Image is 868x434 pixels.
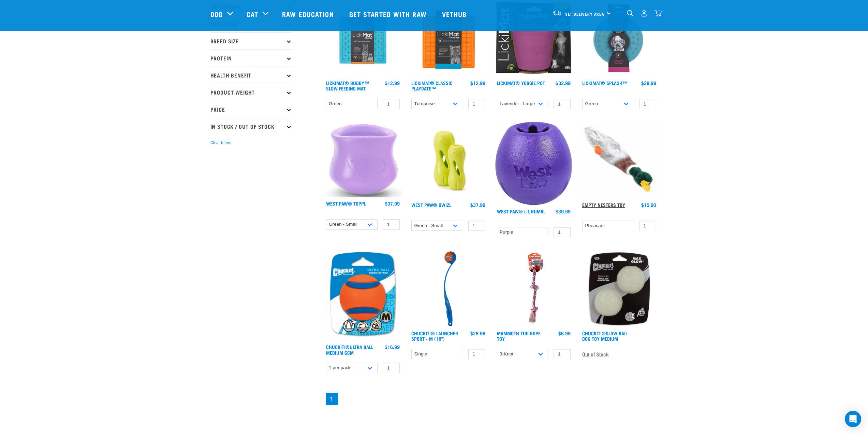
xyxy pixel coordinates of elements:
img: home-icon-1@2x.png [627,10,633,16]
a: LickiMat® Buddy™ Slow Feeding Mat [326,82,369,89]
input: 1 [639,221,656,231]
div: Open Intercom Messenger [845,411,861,427]
div: $28.99 [470,331,485,336]
a: Cat [247,9,258,19]
img: Mammoth 3-Knot Tug [495,250,573,327]
input: 1 [554,99,571,109]
img: Empty nesters plush mallard 18 17 [580,122,658,199]
p: In Stock / Out Of Stock [210,118,292,135]
p: Product Weight [210,84,292,101]
input: 1 [383,219,400,230]
input: 1 [468,349,485,360]
img: van-moving.png [553,10,562,16]
a: Vethub [435,0,475,28]
div: $6.99 [558,331,571,336]
div: $16.99 [385,344,400,350]
input: 1 [639,99,656,109]
div: $37.99 [470,202,485,208]
span: Set Delivery Area [565,13,605,15]
a: Mammoth Tug Rope Toy [497,332,541,340]
input: 1 [554,349,571,360]
span: Out of Stock [582,349,609,359]
p: Breed Size [210,32,292,50]
a: Get started with Raw [342,0,435,28]
p: Price [210,101,292,118]
a: LickiMat® Splash™ [582,82,627,84]
input: 1 [468,99,485,109]
input: 1 [468,221,485,231]
input: 1 [383,363,400,373]
input: 1 [383,99,400,109]
img: Qwizl [410,122,487,199]
div: $15.90 [641,202,656,208]
a: Empty Nesters Toy [582,204,625,206]
img: A237296 [580,250,658,327]
a: West Paw® Qwizl [411,204,451,206]
p: Health Benefit [210,67,292,84]
a: West Paw® Toppl [326,202,366,205]
a: West Paw® Lil Rumbl [497,210,545,212]
a: LickiMat® Yoggie Pot [497,82,545,84]
div: $28.99 [641,80,656,86]
input: 1 [554,227,571,238]
img: Bb5c5226 acd4 4c0e 81f5 c383e1e1d35b 1 35d3d51dffbaba34a78f507489e2669f [410,250,487,327]
a: Chuckit!®Glow Ball Dog Toy Medium [582,332,628,340]
img: 91vjngt Ls L AC SL1500 [495,122,573,205]
a: Chuckit!® Launcher Sport - M (18") [411,332,458,340]
div: $12.99 [470,80,485,86]
a: Raw Education [275,0,342,28]
img: 152248chuck it ultra ball med 0013909 [324,250,402,341]
div: $32.99 [556,80,571,86]
div: $39.99 [556,209,571,214]
a: Page 1 [326,393,338,405]
div: $12.99 [385,80,400,86]
nav: pagination [324,392,658,407]
div: $37.99 [385,201,400,206]
p: Protein [210,50,292,67]
button: Clear filters [210,140,231,146]
img: home-icon@2x.png [654,10,662,17]
a: Chuckit!®Ultra Ball Medium 6cm [326,346,373,353]
img: user.png [641,10,648,17]
a: Dog [210,9,223,19]
img: Lavender Toppl [324,122,402,198]
a: LickiMat® Classic Playdate™ [411,82,453,89]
